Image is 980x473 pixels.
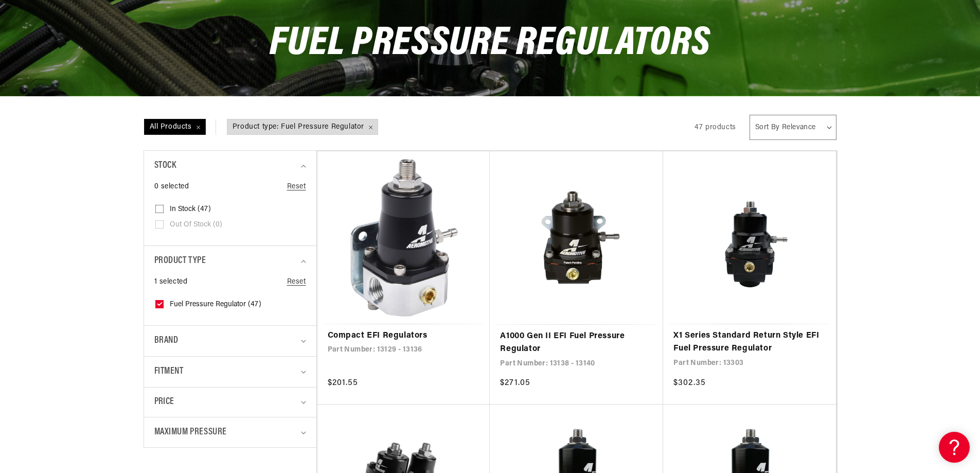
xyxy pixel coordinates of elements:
span: Price [154,395,174,409]
span: Maximum Pressure [154,425,227,440]
span: In stock (47) [170,205,211,214]
a: Reset [287,276,306,288]
span: Product type [154,254,206,269]
summary: Maximum Pressure (0 selected) [154,417,306,448]
span: Fuel Pressure Regulator (47) [170,300,261,309]
span: 0 selected [154,181,189,192]
span: Product type: Fuel Pressure Regulator [227,119,378,135]
summary: Stock (0 selected) [154,151,306,181]
span: Fitment [154,364,184,379]
a: Reset [287,181,306,192]
span: Stock [154,159,176,173]
span: All Products [145,119,205,135]
span: 1 selected [154,276,188,288]
span: Brand [154,334,179,348]
summary: Fitment (0 selected) [154,357,306,387]
span: Out of stock (0) [170,220,222,230]
summary: Price [154,388,306,417]
summary: Brand (0 selected) [154,326,306,356]
a: X1 Series Standard Return Style EFI Fuel Pressure Regulator [673,329,826,356]
span: 47 products [694,124,736,131]
a: Product type: Fuel Pressure Regulator [226,119,379,135]
summary: Product type (1 selected) [154,246,306,276]
a: A1000 Gen II EFI Fuel Pressure Regulator [500,330,653,356]
span: Fuel Pressure Regulators [270,24,710,64]
a: Compact EFI Regulators [328,329,480,343]
a: All Products [144,119,226,135]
